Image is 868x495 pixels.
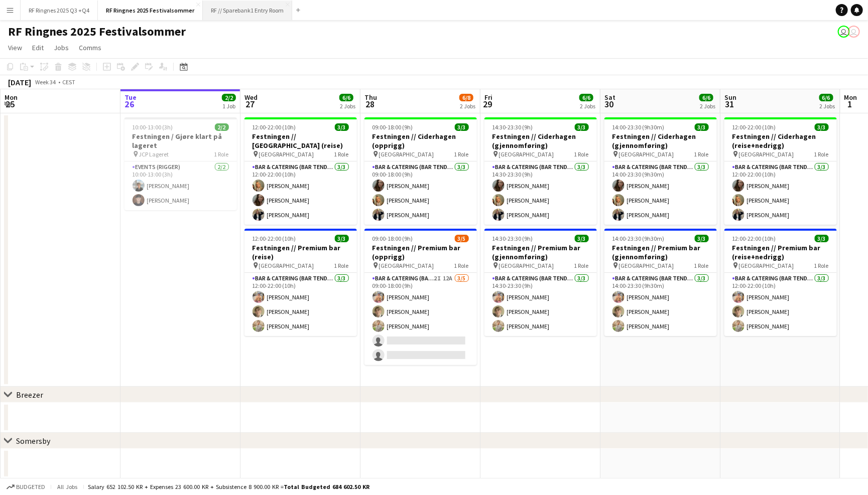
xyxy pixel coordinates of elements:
[125,132,237,150] h3: Festningen / Gjøre klart på lageret
[335,235,349,242] span: 3/3
[16,436,50,446] div: Somersby
[484,161,597,225] app-card-role: Bar & Catering (Bar Tender)3/314:30-23:30 (9h)[PERSON_NAME][PERSON_NAME][PERSON_NAME]
[455,235,469,242] span: 3/5
[339,94,353,101] span: 6/6
[844,93,857,102] span: Mon
[139,150,169,158] span: JCP Lageret
[98,1,203,20] button: RF Ringnes 2025 Festivalsommer
[695,123,709,131] span: 3/3
[724,161,837,225] app-card-role: Bar & Catering (Bar Tender)3/312:00-22:00 (10h)[PERSON_NAME][PERSON_NAME][PERSON_NAME]
[5,93,18,102] span: Mon
[603,98,615,110] span: 30
[4,41,26,54] a: View
[739,262,794,269] span: [GEOGRAPHIC_DATA]
[732,235,776,242] span: 12:00-22:00 (10h)
[379,262,434,269] span: [GEOGRAPHIC_DATA]
[364,132,477,150] h3: Festningen // Ciderhagen (opprigg)
[700,102,715,110] div: 2 Jobs
[373,123,413,131] span: 09:00-18:00 (9h)
[724,273,837,336] app-card-role: Bar & Catering (Bar Tender)3/312:00-22:00 (10h)[PERSON_NAME][PERSON_NAME][PERSON_NAME]
[739,150,794,158] span: [GEOGRAPHIC_DATA]
[723,98,736,110] span: 31
[604,229,717,336] div: 14:00-23:30 (9h30m)3/3Festningen // Premium bar (gjennomføring) [GEOGRAPHIC_DATA]1 RoleBar & Cate...
[244,273,357,336] app-card-role: Bar & Catering (Bar Tender)3/312:00-22:00 (10h)[PERSON_NAME][PERSON_NAME][PERSON_NAME]
[222,102,235,110] div: 1 Job
[8,24,186,39] h1: RF Ringnes 2025 Festivalsommer
[62,78,75,86] div: CEST
[604,273,717,336] app-card-role: Bar & Catering (Bar Tender)3/314:00-23:30 (9h30m)[PERSON_NAME][PERSON_NAME][PERSON_NAME]
[619,150,674,158] span: [GEOGRAPHIC_DATA]
[363,98,377,110] span: 28
[838,26,850,38] app-user-avatar: Mille Berger
[724,132,837,150] h3: Festningen // Ciderhagen (reise+nedrigg)
[334,262,349,269] span: 1 Role
[484,229,597,336] app-job-card: 14:30-23:30 (9h)3/3Festningen // Premium bar (gjennomføring) [GEOGRAPHIC_DATA]1 RoleBar & Caterin...
[259,262,314,269] span: [GEOGRAPHIC_DATA]
[284,483,369,490] span: Total Budgeted 684 602.50 KR
[724,229,837,336] app-job-card: 12:00-22:00 (10h)3/3Festningen // Premium bar (reise+nedrigg) [GEOGRAPHIC_DATA]1 RoleBar & Cateri...
[215,123,229,131] span: 2/2
[21,1,98,20] button: RF Ringnes 2025 Q3 +Q4
[340,102,355,110] div: 2 Jobs
[8,43,22,52] span: View
[724,117,837,225] app-job-card: 12:00-22:00 (10h)3/3Festningen // Ciderhagen (reise+nedrigg) [GEOGRAPHIC_DATA]1 RoleBar & Caterin...
[33,78,58,86] span: Week 34
[732,123,776,131] span: 12:00-22:00 (10h)
[244,161,357,225] app-card-role: Bar & Catering (Bar Tender)3/312:00-22:00 (10h)[PERSON_NAME][PERSON_NAME][PERSON_NAME]
[125,117,237,210] app-job-card: 10:00-13:00 (3h)2/2Festningen / Gjøre klart på lageret JCP Lageret1 RoleEvents (Rigger)2/210:00-1...
[454,150,469,158] span: 1 Role
[814,262,829,269] span: 1 Role
[492,123,533,131] span: 14:30-23:30 (9h)
[379,150,434,158] span: [GEOGRAPHIC_DATA]
[604,93,615,102] span: Sat
[364,229,477,365] app-job-card: 09:00-18:00 (9h)3/5Festningen // Premium bar (opprigg) [GEOGRAPHIC_DATA]1 RoleBar & Catering (Bar...
[75,41,105,54] a: Comms
[460,102,475,110] div: 2 Jobs
[814,150,829,158] span: 1 Role
[334,150,349,158] span: 1 Role
[364,117,477,225] div: 09:00-18:00 (9h)3/3Festningen // Ciderhagen (opprigg) [GEOGRAPHIC_DATA]1 RoleBar & Catering (Bar ...
[724,93,736,102] span: Sun
[724,243,837,261] h3: Festningen // Premium bar (reise+nedrigg)
[253,123,296,131] span: 12:00-22:00 (10h)
[364,273,477,365] app-card-role: Bar & Catering (Bar Tender)2I12A3/509:00-18:00 (9h)[PERSON_NAME][PERSON_NAME][PERSON_NAME]
[253,235,296,242] span: 12:00-22:00 (10h)
[484,132,597,150] h3: Festningen // Ciderhagen (gjennomføring)
[484,243,597,261] h3: Festningen // Premium bar (gjennomføring)
[695,235,709,242] span: 3/3
[32,43,44,52] span: Edit
[79,43,101,52] span: Comms
[133,123,173,131] span: 10:00-13:00 (3h)
[454,262,469,269] span: 1 Role
[694,150,709,158] span: 1 Role
[125,93,137,102] span: Tue
[815,123,829,131] span: 3/3
[335,123,349,131] span: 3/3
[580,102,595,110] div: 2 Jobs
[619,262,674,269] span: [GEOGRAPHIC_DATA]
[604,117,717,225] app-job-card: 14:00-23:30 (9h30m)3/3Festningen // Ciderhagen (gjennomføring) [GEOGRAPHIC_DATA]1 RoleBar & Cater...
[16,390,43,400] div: Breezer
[364,243,477,261] h3: Festningen // Premium bar (opprigg)
[243,98,258,110] span: 27
[484,93,492,102] span: Fri
[604,161,717,225] app-card-role: Bar & Catering (Bar Tender)3/314:00-23:30 (9h30m)[PERSON_NAME][PERSON_NAME][PERSON_NAME]
[455,123,469,131] span: 3/3
[364,161,477,225] app-card-role: Bar & Catering (Bar Tender)3/309:00-18:00 (9h)[PERSON_NAME][PERSON_NAME][PERSON_NAME]
[483,98,492,110] span: 29
[492,235,533,242] span: 14:30-23:30 (9h)
[125,161,237,210] app-card-role: Events (Rigger)2/210:00-13:00 (3h)[PERSON_NAME][PERSON_NAME]
[244,229,357,336] app-job-card: 12:00-22:00 (10h)3/3Festningen // Premium bar (reise) [GEOGRAPHIC_DATA]1 RoleBar & Catering (Bar ...
[694,262,709,269] span: 1 Role
[123,98,137,110] span: 26
[244,117,357,225] app-job-card: 12:00-22:00 (10h)3/3Festningen // [GEOGRAPHIC_DATA] (reise) [GEOGRAPHIC_DATA]1 RoleBar & Catering...
[8,77,31,87] div: [DATE]
[848,26,860,38] app-user-avatar: Mille Berger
